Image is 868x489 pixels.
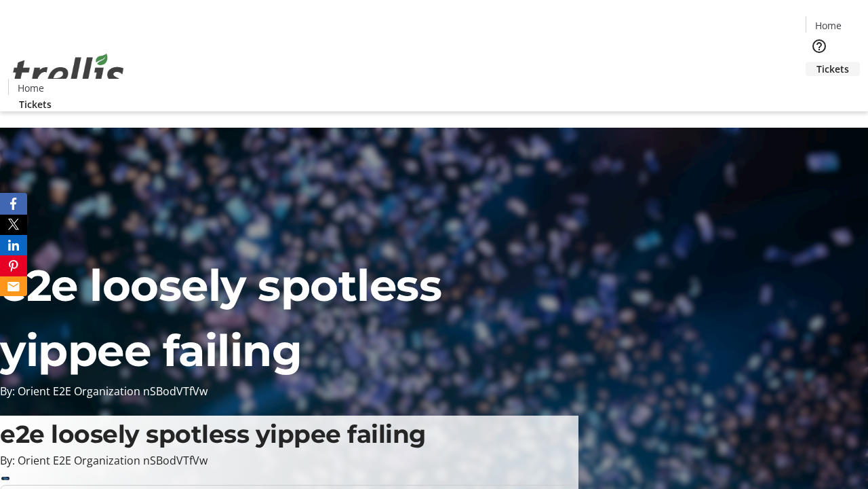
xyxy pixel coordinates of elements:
button: Cart [806,76,833,103]
span: Tickets [816,62,849,76]
a: Tickets [806,62,860,76]
button: Help [806,33,833,60]
a: Tickets [8,97,62,111]
a: Home [806,18,850,33]
span: Home [815,18,842,33]
img: Orient E2E Organization nSBodVTfVw's Logo [8,39,129,107]
span: Tickets [19,97,52,111]
span: Home [18,81,44,95]
a: Home [9,81,52,95]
